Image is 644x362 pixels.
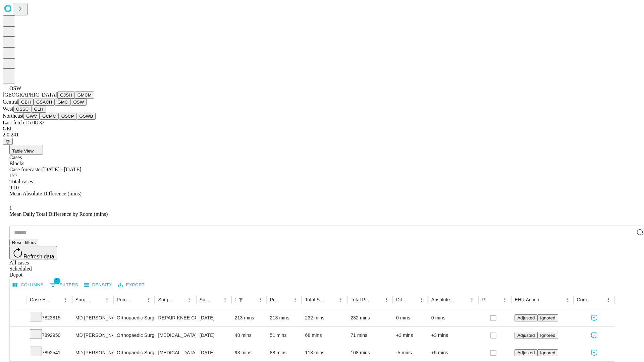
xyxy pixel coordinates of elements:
div: Difference [396,297,407,302]
button: Expand [13,312,23,324]
button: Sort [594,295,604,304]
span: 177 [9,173,17,178]
button: Select columns [11,280,45,290]
div: Surgeon Name [75,297,92,302]
span: Refresh data [23,254,54,259]
span: [DATE] - [DATE] [42,167,81,172]
div: Surgery Date [200,297,210,302]
div: 1 active filter [236,295,246,304]
span: Central [3,99,18,105]
button: OSCP [59,113,77,120]
div: 108 mins [351,344,389,361]
button: Menu [500,295,509,304]
span: Ignored [540,333,555,338]
div: MD [PERSON_NAME] [75,327,110,344]
span: Case forecaster [9,167,42,172]
div: 2.0.241 [3,132,641,138]
button: Sort [540,295,549,304]
button: GBH [18,99,34,106]
button: Menu [102,295,112,304]
button: Sort [246,295,256,304]
button: GSWB [77,113,96,120]
button: Menu [336,295,345,304]
div: 7823815 [30,309,69,326]
button: GLH [31,106,46,113]
span: Ignored [540,350,555,355]
div: Case Epic Id [30,297,51,302]
div: 48 mins [235,327,263,344]
div: EHR Action [515,297,539,302]
span: 9.10 [9,185,19,190]
div: 51 mins [270,327,299,344]
button: Menu [61,295,70,304]
div: Comments [577,297,594,302]
span: OSW [9,85,21,91]
div: Surgery Name [158,297,175,302]
span: Last fetch: 15:08:32 [3,120,45,125]
span: Ignored [540,315,555,320]
button: Menu [220,295,230,304]
button: Sort [134,295,144,304]
div: 232 mins [305,309,344,326]
button: Menu [417,295,426,304]
button: Sort [372,295,382,304]
span: Adjusted [517,315,535,320]
div: Primary Service [117,297,133,302]
button: Ignored [537,314,558,321]
span: 1 [54,278,60,284]
span: Mean Daily Total Difference by Room (mins) [9,211,108,217]
div: 68 mins [305,327,344,344]
button: Refresh data [9,246,57,259]
div: MD [PERSON_NAME] [75,344,110,361]
button: Ignored [537,332,558,339]
div: Predicted In Room Duration [270,297,281,302]
div: GEI [3,126,641,132]
div: +5 mins [431,344,475,361]
div: 113 mins [305,344,344,361]
button: GMC [55,99,70,106]
div: 0 mins [396,309,425,326]
div: -5 mins [396,344,425,361]
span: @ [5,139,10,144]
div: Scheduled In Room Duration [235,297,235,302]
button: Sort [176,295,185,304]
button: Table View [9,145,43,155]
button: Show filters [236,295,246,304]
div: Orthopaedic Surgery [117,344,151,361]
button: Menu [290,295,300,304]
span: Mean Absolute Difference (mins) [9,191,82,196]
button: Sort [327,295,336,304]
span: [GEOGRAPHIC_DATA] [3,92,57,98]
button: OSSC [13,106,32,113]
button: Reset filters [9,239,38,246]
button: Menu [185,295,195,304]
div: 232 mins [351,309,389,326]
button: OSW [71,99,87,106]
button: Sort [491,295,500,304]
button: Sort [93,295,102,304]
button: Sort [458,295,467,304]
button: GWV [23,113,40,120]
div: 7892541 [30,344,69,361]
div: 7892950 [30,327,69,344]
span: West [3,106,13,112]
button: GJSH [57,92,75,99]
div: Total Predicted Duration [351,297,372,302]
button: Adjusted [515,332,537,339]
button: GCMC [40,113,59,120]
button: GSACH [34,99,55,106]
div: [MEDICAL_DATA] [MEDICAL_DATA] [158,344,193,361]
div: +3 mins [396,327,425,344]
button: Menu [382,295,391,304]
button: GMCM [75,92,94,99]
div: 213 mins [235,309,263,326]
button: Density [83,280,114,290]
button: Export [116,280,146,290]
div: 71 mins [351,327,389,344]
div: MD [PERSON_NAME] [75,309,110,326]
button: Expand [13,347,23,359]
div: +3 mins [431,327,475,344]
span: Adjusted [517,350,535,355]
span: Reset filters [12,240,36,245]
button: Menu [144,295,153,304]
